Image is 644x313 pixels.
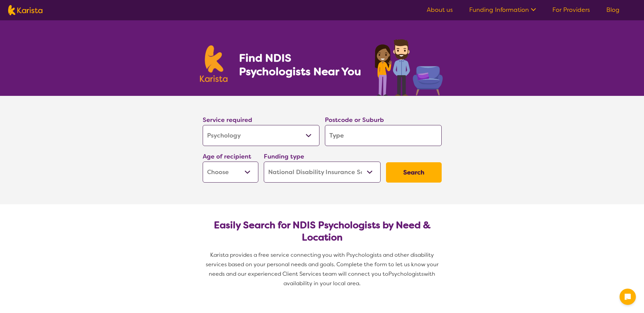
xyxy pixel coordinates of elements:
[469,6,536,14] a: Funding Information
[325,125,442,146] input: Type
[427,6,453,14] a: About us
[8,5,42,15] img: Karista logo
[264,152,304,161] label: Funding type
[325,116,384,124] label: Postcode or Suburb
[372,37,444,96] img: psychology
[200,45,228,82] img: Karista logo
[386,162,442,183] button: Search
[606,6,620,14] a: Blog
[239,51,365,78] h1: Find NDIS Psychologists Near You
[552,6,590,14] a: For Providers
[208,219,436,244] h2: Easily Search for NDIS Psychologists by Need & Location
[388,270,424,277] span: Psychologists
[203,152,251,161] label: Age of recipient
[206,251,440,277] span: Karista provides a free service connecting you with Psychologists and other disability services b...
[203,116,252,124] label: Service required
